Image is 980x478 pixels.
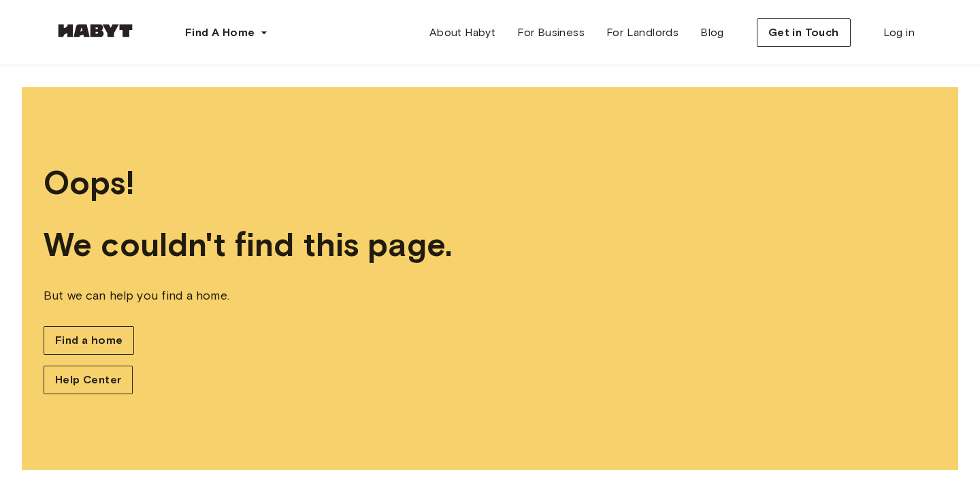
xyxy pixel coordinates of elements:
[55,372,121,388] span: Help Center
[757,18,851,47] button: Get in Touch
[44,225,936,265] span: We couldn't find this page.
[768,25,839,41] span: Get in Touch
[419,19,506,46] a: About Habyt
[429,25,495,41] span: About Habyt
[689,19,735,46] a: Blog
[883,25,915,41] span: Log in
[517,25,585,41] span: For Business
[174,19,279,46] button: Find A Home
[185,25,255,41] span: Find A Home
[872,19,926,46] a: Log in
[700,25,724,41] span: Blog
[44,163,936,203] span: Oops!
[54,24,136,37] img: Habyt
[506,19,595,46] a: For Business
[44,366,133,394] a: Help Center
[44,287,936,304] span: But we can help you find a home.
[55,332,122,349] span: Find a home
[606,25,679,41] span: For Landlords
[595,19,689,46] a: For Landlords
[44,326,134,355] a: Find a home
